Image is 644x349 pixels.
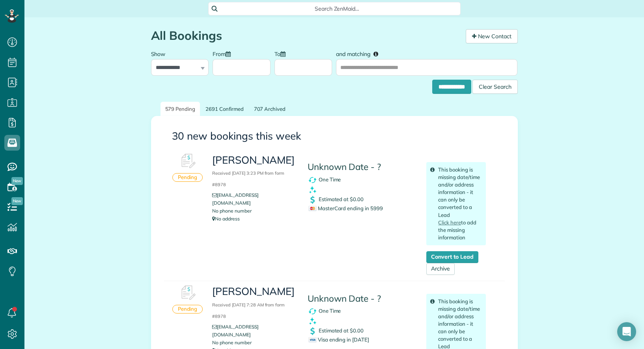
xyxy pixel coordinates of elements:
[308,316,317,326] img: clean_symbol_icon-dd072f8366c07ea3eb8378bb991ecd12595f4b76d916a6f83395f9468ae6ecae.png
[308,336,369,343] span: Visa ending in [DATE]
[249,102,291,116] a: 707 Archived
[308,185,317,195] img: clean_symbol_icon-dd072f8366c07ea3eb8378bb991ecd12595f4b76d916a6f83395f9468ae6ecae.png
[212,302,285,319] small: Received [DATE] 7:28 AM from form #8978
[176,281,200,305] img: Booking #600754
[319,327,364,334] span: Estimated at $0.00
[319,176,341,183] span: One Time
[212,286,295,320] h3: [PERSON_NAME]
[212,155,295,188] h3: [PERSON_NAME]
[426,251,478,263] a: Convert to Lead
[472,80,518,94] div: Clear Search
[426,162,486,245] div: This booking is missing date/time and/or address information - it can only be converted to a Lead...
[212,339,295,347] li: No phone number
[11,177,23,185] span: New
[212,192,258,206] a: [EMAIL_ADDRESS][DOMAIN_NAME]
[617,322,636,341] div: Open Intercom Messenger
[212,170,284,187] small: Received [DATE] 3:23 PM from form #8978
[308,195,317,205] img: dollar_symbol_icon-bd8a6898b2649ec353a9eba708ae97d8d7348bddd7d2aed9b7e4bf5abd9f4af5.png
[308,205,383,211] span: MasterCard ending in 5999
[172,131,497,142] h3: 30 new bookings this week
[308,306,317,316] img: recurrence_symbol_icon-7cc721a9f4fb8f7b0289d3d97f09a2e367b638918f1a67e51b1e7d8abe5fb8d8.png
[319,308,341,314] span: One Time
[308,175,317,185] img: recurrence_symbol_icon-7cc721a9f4fb8f7b0289d3d97f09a2e367b638918f1a67e51b1e7d8abe5fb8d8.png
[274,46,289,61] label: To
[336,46,384,61] label: and matching
[308,294,415,304] h4: Unknown Date - ?
[176,149,200,173] img: Booking #601226
[172,173,203,182] div: Pending
[161,102,200,116] a: 579 Pending
[308,162,415,172] h4: Unknown Date - ?
[319,196,364,202] span: Estimated at $0.00
[213,46,235,61] label: From
[212,215,295,223] p: No address
[11,197,23,205] span: New
[212,207,295,215] li: No phone number
[212,324,258,338] a: [EMAIL_ADDRESS][DOMAIN_NAME]
[308,326,317,336] img: dollar_symbol_icon-bd8a6898b2649ec353a9eba708ae97d8d7348bddd7d2aed9b7e4bf5abd9f4af5.png
[438,219,461,226] a: Click here
[172,305,203,314] div: Pending
[472,81,518,87] a: Clear Search
[201,102,248,116] a: 2691 Confirmed
[466,29,518,43] a: New Contact
[426,263,455,275] a: Archive
[151,29,460,42] h1: All Bookings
